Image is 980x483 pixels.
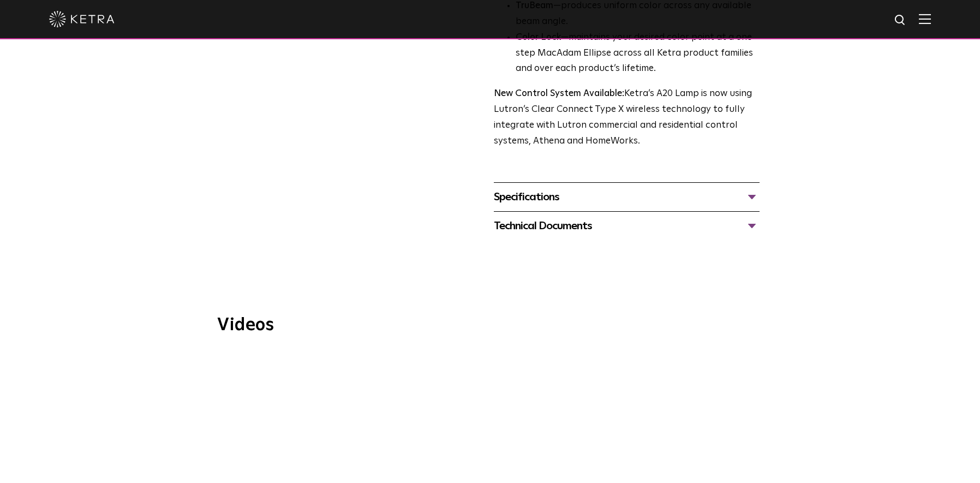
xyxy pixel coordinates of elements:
strong: New Control System Available: [494,89,624,98]
div: Specifications [494,188,760,206]
li: —maintains your desired color point at a one step MacAdam Ellipse across all Ketra product famili... [516,30,760,77]
img: Hamburger%20Nav.svg [919,14,931,24]
h3: Videos [217,317,763,334]
img: ketra-logo-2019-white [49,11,115,27]
strong: Color Lock [516,33,561,42]
div: Technical Documents [494,217,760,235]
img: search icon [894,14,907,27]
p: Ketra’s A20 Lamp is now using Lutron’s Clear Connect Type X wireless technology to fully integrat... [494,86,760,150]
